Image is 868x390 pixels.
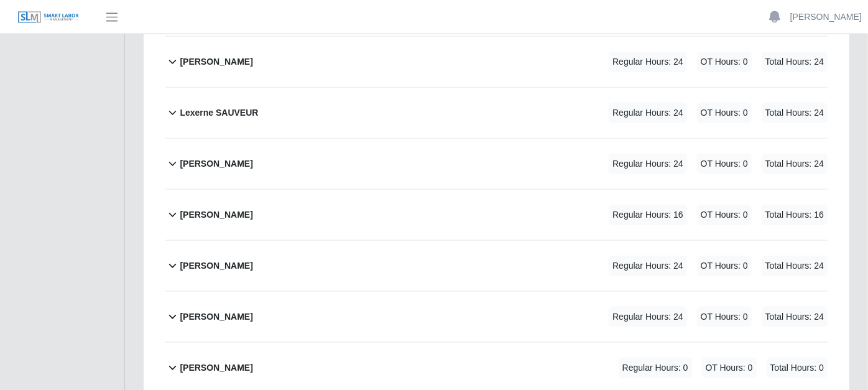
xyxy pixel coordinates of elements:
span: Total Hours: 0 [767,358,828,378]
b: [PERSON_NAME] [180,55,252,68]
span: Total Hours: 24 [762,52,828,72]
span: OT Hours: 0 [702,358,757,378]
b: [PERSON_NAME] [180,208,252,221]
span: OT Hours: 0 [697,103,752,123]
span: Total Hours: 24 [762,154,828,174]
span: OT Hours: 0 [697,154,752,174]
span: Total Hours: 24 [762,307,828,327]
span: Regular Hours: 24 [609,154,687,174]
button: [PERSON_NAME] Regular Hours: 16 OT Hours: 0 Total Hours: 16 [165,190,828,240]
span: Regular Hours: 0 [619,358,692,378]
span: OT Hours: 0 [697,52,752,72]
button: Lexerne SAUVEUR Regular Hours: 24 OT Hours: 0 Total Hours: 24 [165,88,828,138]
span: OT Hours: 0 [697,307,752,327]
span: Regular Hours: 24 [609,103,687,123]
b: [PERSON_NAME] [180,157,252,170]
span: Total Hours: 16 [762,205,828,225]
button: [PERSON_NAME] Regular Hours: 24 OT Hours: 0 Total Hours: 24 [165,241,828,291]
img: SLM Logo [17,11,80,24]
button: [PERSON_NAME] Regular Hours: 24 OT Hours: 0 Total Hours: 24 [165,292,828,342]
span: OT Hours: 0 [697,256,752,276]
a: [PERSON_NAME] [790,11,862,24]
span: Regular Hours: 24 [609,256,687,276]
span: Regular Hours: 24 [609,307,687,327]
b: Lexerne SAUVEUR [180,106,258,119]
span: Regular Hours: 24 [609,52,687,72]
button: [PERSON_NAME] Regular Hours: 24 OT Hours: 0 Total Hours: 24 [165,139,828,189]
span: Total Hours: 24 [762,256,828,276]
b: [PERSON_NAME] [180,259,252,272]
span: Regular Hours: 16 [609,205,687,225]
span: OT Hours: 0 [697,205,752,225]
button: [PERSON_NAME] Regular Hours: 24 OT Hours: 0 Total Hours: 24 [165,37,828,87]
b: [PERSON_NAME] [180,361,252,374]
span: Total Hours: 24 [762,103,828,123]
b: [PERSON_NAME] [180,310,252,323]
